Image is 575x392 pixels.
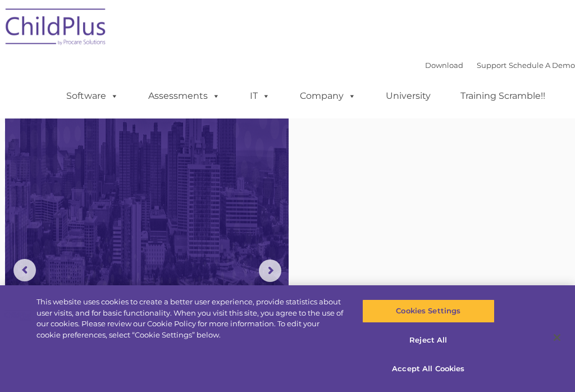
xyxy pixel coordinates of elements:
button: Accept All Cookies [362,357,495,381]
font: | [425,61,575,70]
a: Download [425,61,463,70]
a: Training Scramble!! [449,85,556,107]
a: Software [55,85,130,107]
a: IT [239,85,281,107]
button: Close [545,325,569,350]
a: University [375,85,442,107]
div: This website uses cookies to create a better user experience, provide statistics about user visit... [36,297,345,340]
a: Assessments [137,85,231,107]
button: Reject All [362,329,495,352]
a: Support [477,61,506,70]
button: Cookies Settings [362,299,495,323]
a: Schedule A Demo [509,61,575,70]
a: Company [289,85,367,107]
